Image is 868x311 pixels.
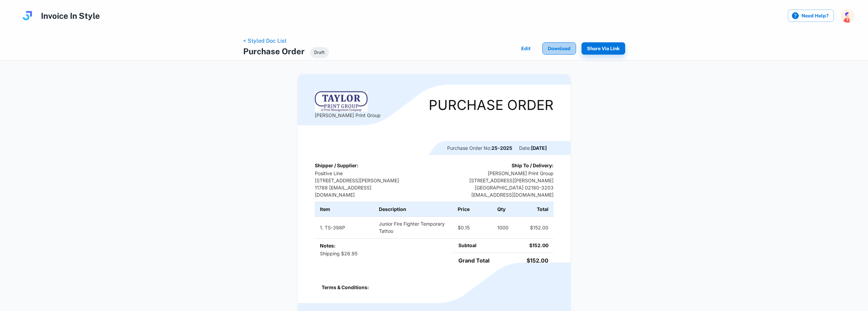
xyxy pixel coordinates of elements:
td: $152.00 [514,216,553,238]
span: Draft [310,49,329,56]
td: Junior Fire Fighter Temporary Tattoo [374,216,453,238]
td: $152.00 [501,238,554,253]
div: [PERSON_NAME] Print Group [315,91,381,119]
div: Shipping $26.95 [315,239,453,268]
td: $152.00 [501,253,554,268]
b: Notes: [320,243,336,249]
th: Description [374,202,453,217]
button: Download [542,42,576,55]
th: Qty [492,202,514,217]
img: logo.svg [20,9,34,23]
nav: breadcrumb [243,37,329,45]
td: Subtoal [453,238,502,253]
b: Ship To / Delivery: [512,162,554,168]
label: Need Help? [788,10,834,22]
td: $0.15 [453,216,492,238]
h4: Purchase Order [243,45,305,57]
img: photoURL [841,9,854,23]
th: Price [453,202,492,217]
button: Edit [515,42,537,55]
a: < Styled Doc List [243,38,286,44]
b: Shipper / Supplier: [315,162,358,168]
th: Item [315,202,374,217]
button: Share via Link [582,42,625,55]
td: 1. TS-398P [315,216,374,238]
p: Positive Line [STREET_ADDRESS][PERSON_NAME] 11788 [EMAIL_ADDRESS][DOMAIN_NAME] [315,170,410,198]
p: [PERSON_NAME] Print Group [STREET_ADDRESS][PERSON_NAME] [GEOGRAPHIC_DATA] 02180-3203 [EMAIL_ADDRE... [469,170,554,198]
th: Total [514,202,553,217]
img: Logo [315,91,368,112]
td: Grand Total [453,253,502,268]
b: Terms & Conditions: [322,284,369,290]
div: Purchase Order [429,98,554,112]
h4: Invoice In Style [41,10,100,22]
td: 1000 [492,216,514,238]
